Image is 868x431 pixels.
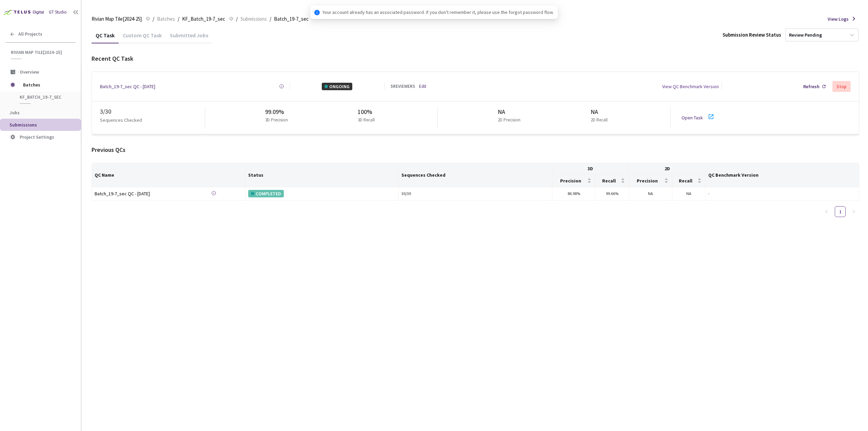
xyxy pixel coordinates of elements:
[789,32,822,38] div: Review Pending
[20,94,70,100] span: KF_Batch_19-7_sec
[682,115,703,121] a: Open Task
[555,178,586,183] span: Precision
[595,174,629,187] th: Recall
[239,15,268,22] a: Submissions
[552,163,629,174] th: 3D
[708,191,856,197] div: -
[49,9,67,16] div: GT Studio
[803,83,820,90] div: Refresh
[270,15,271,23] li: /
[498,107,523,117] div: NA
[245,163,399,187] th: Status
[166,32,212,43] div: Submitted Jobs
[274,15,309,23] span: Batch_19-7_sec
[18,31,42,37] span: All Projects
[672,174,706,187] th: Recall
[178,15,179,23] li: /
[100,83,155,90] a: Batch_19-7_sec QC - [DATE]
[314,10,320,15] span: info-circle
[825,210,829,214] span: left
[672,187,706,201] td: NA
[240,15,267,23] span: Submissions
[591,117,608,123] p: 2D Recall
[156,15,176,22] a: Batches
[675,178,696,183] span: Recall
[629,163,706,174] th: 2D
[835,206,846,217] li: 1
[20,69,39,75] span: Overview
[322,83,352,90] div: ONGOING
[706,163,859,187] th: QC Benchmark Version
[92,145,859,155] div: Previous QCs
[401,191,549,197] div: 30 / 30
[358,107,377,117] div: 100%
[552,174,595,187] th: Precision
[358,117,375,123] p: 3D Recall
[92,15,142,23] span: Rivian Map Tile[2024-25]
[265,107,291,117] div: 99.09%
[821,206,832,217] li: Previous Page
[419,83,426,90] a: Edit
[399,163,552,187] th: Sequences Checked
[265,117,288,123] p: 3D Precision
[95,190,190,198] a: Batch_19-7_sec QC - [DATE]
[632,178,663,183] span: Precision
[498,117,520,123] p: 2D Precision
[835,207,845,217] a: 1
[591,107,610,117] div: NA
[848,206,859,217] li: Next Page
[20,134,54,140] span: Project Settings
[828,15,849,23] span: View Logs
[11,50,72,55] span: Rivian Map Tile[2024-25]
[9,122,37,128] span: Submissions
[153,15,154,23] li: /
[552,187,595,201] td: 86.98%
[100,107,205,116] div: 3 / 30
[723,31,781,39] div: Submission Review Status
[598,178,619,183] span: Recall
[595,187,629,201] td: 99.66%
[182,15,225,23] span: KF_Batch_19-7_sec
[248,190,284,197] div: COMPLETED
[92,54,859,63] div: Recent QC Task
[23,78,70,92] span: Batches
[821,206,832,217] button: left
[836,84,847,89] div: Stop
[322,8,554,16] span: Your account already has an associated password. If you don't remember it, please use the forgot ...
[100,116,142,124] p: Sequences Checked
[9,110,20,116] span: Jobs
[157,15,175,23] span: Batches
[852,210,856,214] span: right
[848,206,859,217] button: right
[629,187,672,201] td: NA
[92,163,245,187] th: QC Name
[391,83,415,90] div: 5 REVIEWERS
[236,15,238,23] li: /
[92,32,119,43] div: QC Task
[662,83,719,90] div: View QC Benchmark Version
[119,32,166,43] div: Custom QC Task
[629,174,672,187] th: Precision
